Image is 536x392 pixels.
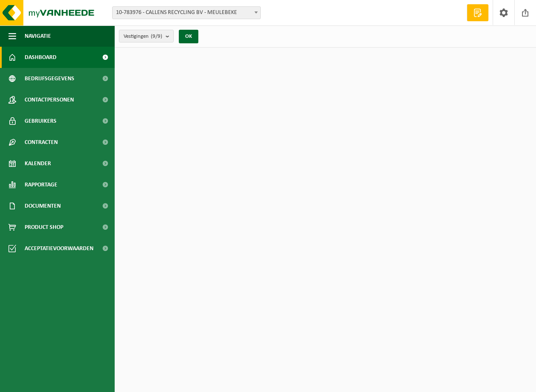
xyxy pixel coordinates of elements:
span: 10-783976 - CALLENS RECYCLING BV - MEULEBEKE [113,7,260,19]
span: Kalender [25,153,51,174]
span: Contracten [25,132,58,153]
span: Vestigingen [124,30,162,43]
span: Documenten [25,195,61,217]
button: OK [179,30,198,43]
span: 10-783976 - CALLENS RECYCLING BV - MEULEBEKE [112,6,261,19]
span: Dashboard [25,47,56,68]
span: Product Shop [25,217,63,238]
span: Rapportage [25,174,57,195]
span: Gebruikers [25,110,56,132]
count: (9/9) [151,34,162,39]
span: Contactpersonen [25,89,74,110]
button: Vestigingen(9/9) [119,30,174,42]
span: Bedrijfsgegevens [25,68,74,89]
span: Navigatie [25,25,51,47]
span: Acceptatievoorwaarden [25,238,93,259]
